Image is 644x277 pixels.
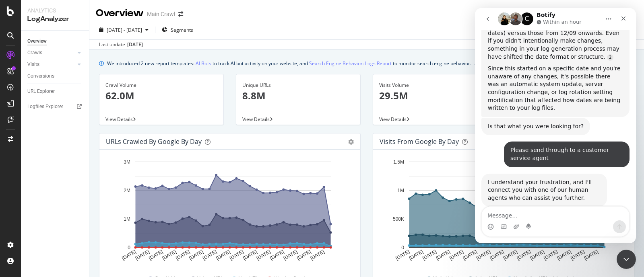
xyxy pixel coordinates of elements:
[121,249,137,261] text: [DATE]
[124,188,130,193] text: 2M
[380,156,624,268] svg: A chart.
[159,23,196,36] button: Segments
[473,57,479,69] button: close banner
[27,72,54,80] div: Conversions
[348,139,354,145] div: gear
[196,59,211,68] a: AI Bots
[516,249,532,261] text: [DATE]
[27,49,75,57] a: Crawls
[242,89,354,103] p: 8.8M
[502,249,518,261] text: [DATE]
[543,249,559,261] text: [DATE]
[99,59,634,68] div: info banner
[27,14,83,24] div: LogAnalyzer
[105,82,217,89] div: Crawl Volume
[394,249,411,261] text: [DATE]
[242,249,258,261] text: [DATE]
[529,249,545,261] text: [DATE]
[401,245,404,250] text: 0
[124,159,130,165] text: 3M
[161,249,178,261] text: [DATE]
[27,6,83,14] div: Analytics
[379,89,491,103] p: 29.5M
[408,249,424,261] text: [DATE]
[448,249,464,261] text: [DATE]
[188,249,204,261] text: [DATE]
[310,249,326,261] text: [DATE]
[148,249,164,261] text: [DATE]
[202,249,218,261] text: [DATE]
[556,249,572,261] text: [DATE]
[570,249,586,261] text: [DATE]
[27,87,55,96] div: URL Explorer
[127,41,143,48] div: [DATE]
[242,116,270,123] span: View Details
[27,60,75,69] a: Visits
[124,216,130,222] text: 1M
[215,249,231,261] text: [DATE]
[475,8,636,243] iframe: Intercom live chat
[296,249,312,261] text: [DATE]
[175,249,191,261] text: [DATE]
[27,49,42,57] div: Crawls
[27,37,83,45] a: Overview
[393,216,404,222] text: 500K
[106,156,350,268] svg: A chart.
[435,249,451,261] text: [DATE]
[421,249,438,261] text: [DATE]
[617,250,636,269] iframe: Intercom live chat
[309,59,392,68] a: Search Engine Behavior: Logs Report
[171,27,193,33] span: Segments
[229,249,245,261] text: [DATE]
[27,103,63,111] div: Logfiles Explorer
[379,116,407,123] span: View Details
[379,82,491,89] div: Visits Volume
[134,249,151,261] text: [DATE]
[96,6,144,20] div: Overview
[242,82,354,89] div: Unique URLs
[283,249,299,261] text: [DATE]
[462,249,478,261] text: [DATE]
[105,89,217,103] p: 62.0M
[27,72,83,80] a: Conversions
[96,23,152,36] button: [DATE] - [DATE]
[27,103,83,111] a: Logfiles Explorer
[27,87,83,96] a: URL Explorer
[99,41,143,48] div: Last update
[269,249,285,261] text: [DATE]
[27,37,47,45] div: Overview
[475,249,491,261] text: [DATE]
[178,11,183,17] div: arrow-right-arrow-left
[105,116,133,123] span: View Details
[393,159,404,165] text: 1.5M
[128,245,130,250] text: 0
[256,249,272,261] text: [DATE]
[106,137,202,146] div: URLs Crawled by Google by day
[27,60,39,69] div: Visits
